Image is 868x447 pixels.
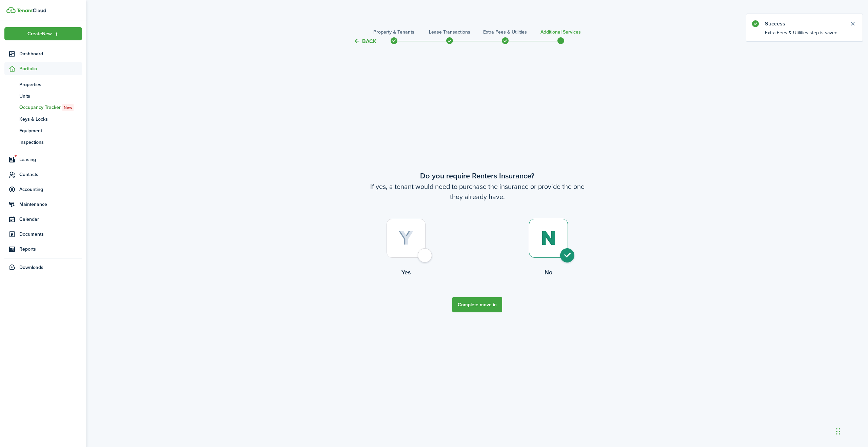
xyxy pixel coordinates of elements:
span: Maintenance [19,201,82,208]
a: Keys & Locks [4,113,82,125]
span: Properties [19,81,82,88]
a: Units [4,90,82,102]
button: Complete move in [452,297,502,312]
wizard-step-header-title: Do you require Renters Insurance? [335,170,620,181]
a: Inspections [4,136,82,148]
iframe: Chat Widget [834,414,868,447]
span: New [64,104,72,111]
button: Back [354,38,376,45]
span: Calendar [19,216,82,223]
span: Occupancy Tracker [19,104,82,111]
span: Dashboard [19,50,82,57]
h3: Lease Transactions [429,28,470,36]
button: Open menu [4,27,82,40]
span: Downloads [19,264,43,271]
img: Yes [398,231,414,246]
img: TenantCloud [6,7,16,13]
span: Leasing [19,156,82,163]
control-radio-card-title: No [477,268,620,277]
div: Drag [836,421,840,442]
button: Close notify [848,19,857,28]
span: Contacts [19,171,82,178]
img: TenantCloud [17,8,46,13]
span: Reports [19,246,82,253]
h3: Additional Services [540,28,581,36]
span: Inspections [19,139,82,146]
a: Properties [4,79,82,90]
notify-title: Success [765,20,843,28]
span: Equipment [19,127,82,134]
span: Portfolio [19,65,82,72]
span: Keys & Locks [19,116,82,123]
a: Dashboard [4,47,82,60]
control-radio-card-title: Yes [335,268,477,277]
a: Reports [4,242,82,256]
h3: Property & Tenants [373,28,414,36]
span: Accounting [19,186,82,193]
wizard-step-header-description: If yes, a tenant would need to purchase the insurance or provide the one they already have. [335,181,620,202]
a: Occupancy TrackerNew [4,102,82,113]
notify-body: Extra Fees & Utilities step is saved. [746,29,863,41]
span: Create New [27,32,52,36]
a: Equipment [4,125,82,136]
span: Units [19,93,82,100]
span: Documents [19,231,82,238]
h3: Extra fees & Utilities [483,28,527,36]
img: No (selected) [540,231,556,246]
